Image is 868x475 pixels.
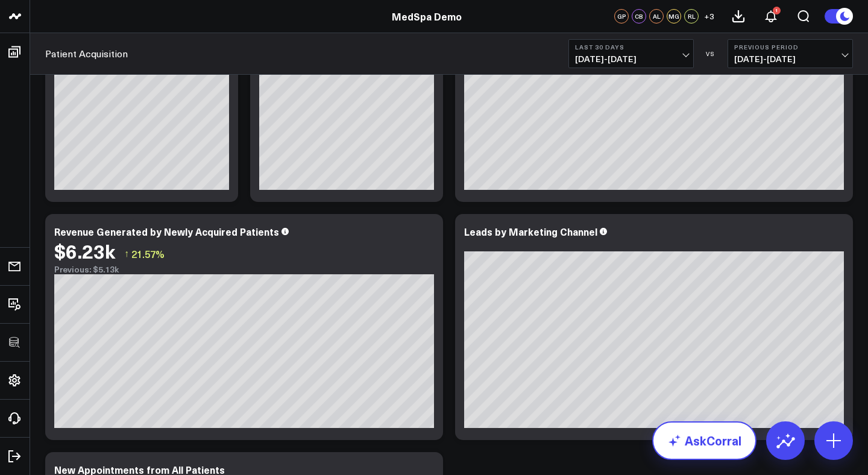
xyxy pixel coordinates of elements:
b: Last 30 Days [575,43,687,51]
button: +3 [702,9,716,24]
a: MedSpa Demo [392,10,462,23]
a: AskCorral [652,421,756,460]
div: $6.23k [54,240,115,262]
div: GP [614,9,629,24]
span: ↑ [124,246,129,262]
div: VS [700,50,722,57]
span: + 3 [704,12,714,20]
div: CB [632,9,646,24]
div: Leads by Marketing Channel [464,225,597,238]
div: Previous: $5.13k [54,265,434,274]
button: Previous Period[DATE]-[DATE] [728,39,853,68]
div: MG [667,9,681,24]
div: RL [684,9,699,24]
div: AL [649,9,664,24]
div: Revenue Generated by Newly Acquired Patients [54,225,279,238]
a: Patient Acquisition [45,47,128,60]
button: Last 30 Days[DATE]-[DATE] [568,39,694,68]
b: Previous Period [734,43,846,51]
div: 1 [773,7,781,14]
span: [DATE] - [DATE] [734,54,846,64]
span: [DATE] - [DATE] [575,54,687,64]
span: 21.57% [131,247,165,260]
